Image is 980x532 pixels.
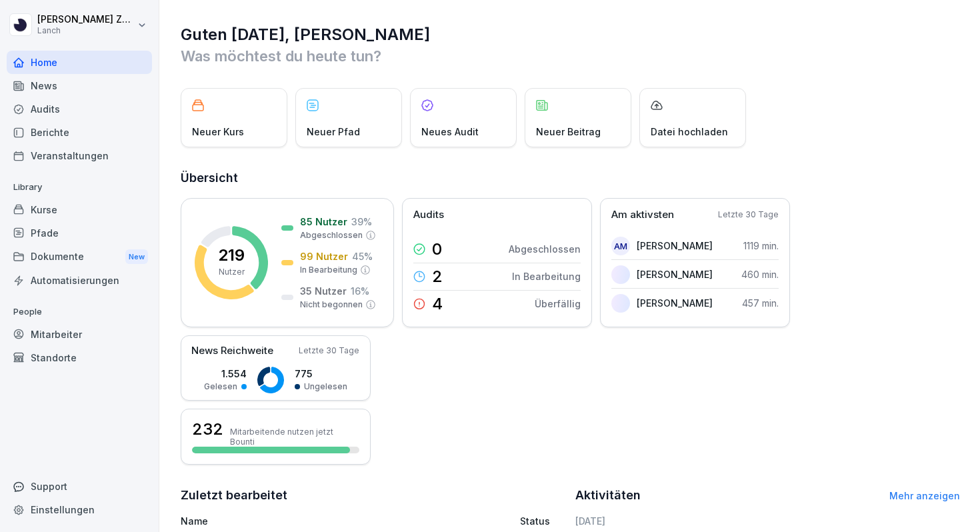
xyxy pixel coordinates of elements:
p: Überfällig [535,297,581,311]
p: 219 [218,247,245,263]
p: Am aktivsten [611,207,674,223]
p: Letzte 30 Tage [718,209,779,221]
p: 1119 min. [743,239,779,253]
p: Lanch [37,26,135,35]
h2: Übersicht [181,169,960,187]
div: Support [7,475,152,498]
div: AM [611,237,630,255]
p: Datei hochladen [651,125,728,139]
a: Mitarbeiter [7,323,152,346]
p: [PERSON_NAME] [637,267,713,281]
div: Dokumente [7,245,152,269]
a: Pfade [7,221,152,245]
p: 1.554 [204,367,247,381]
a: Berichte [7,121,152,144]
p: 2 [432,269,443,285]
a: Standorte [7,346,152,369]
p: Abgeschlossen [300,229,363,241]
p: Name [181,514,416,528]
a: Einstellungen [7,498,152,521]
h2: Zuletzt bearbeitet [181,486,566,505]
p: Was möchtest du heute tun? [181,45,960,67]
p: Abgeschlossen [509,242,581,256]
p: Nicht begonnen [300,299,363,311]
p: Neues Audit [421,125,479,139]
p: Ungelesen [304,381,347,393]
p: 85 Nutzer [300,215,347,229]
p: 99 Nutzer [300,249,348,263]
p: News Reichweite [191,343,273,359]
p: 775 [295,367,347,381]
p: Neuer Pfad [307,125,360,139]
p: Neuer Kurs [192,125,244,139]
a: Kurse [7,198,152,221]
a: News [7,74,152,97]
p: Status [520,514,550,528]
p: [PERSON_NAME] Zahn [37,14,135,25]
p: 39 % [351,215,372,229]
p: People [7,301,152,323]
a: Automatisierungen [7,269,152,292]
h1: Guten [DATE], [PERSON_NAME] [181,24,960,45]
a: Home [7,51,152,74]
p: In Bearbeitung [300,264,357,276]
p: Letzte 30 Tage [299,345,359,357]
a: Mehr anzeigen [889,490,960,501]
a: Veranstaltungen [7,144,152,167]
p: Neuer Beitrag [536,125,601,139]
p: 45 % [352,249,373,263]
p: 457 min. [742,296,779,310]
p: In Bearbeitung [512,269,581,283]
p: [PERSON_NAME] [637,296,713,310]
p: Nutzer [219,266,245,278]
p: 460 min. [741,267,779,281]
a: Audits [7,97,152,121]
p: Library [7,177,152,198]
p: Mitarbeitende nutzen jetzt Bounti [230,427,359,447]
p: 35 Nutzer [300,284,347,298]
div: New [125,249,148,265]
h3: 232 [192,418,223,441]
a: DokumenteNew [7,245,152,269]
p: 0 [432,241,442,257]
p: [PERSON_NAME] [637,239,713,253]
p: 16 % [351,284,369,298]
p: Audits [413,207,444,223]
p: Gelesen [204,381,237,393]
h2: Aktivitäten [575,486,641,505]
p: 4 [432,296,443,312]
h6: [DATE] [575,514,961,528]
